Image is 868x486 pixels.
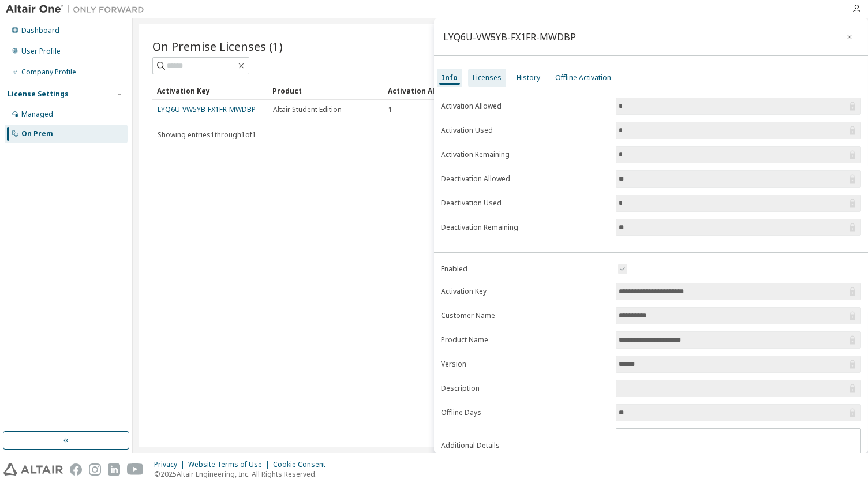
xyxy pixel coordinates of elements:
div: Website Terms of Use [188,460,273,469]
img: facebook.svg [70,463,82,476]
label: Activation Used [441,126,609,135]
a: LYQ6U-VW5YB-FX1FR-MWDBP [158,104,256,114]
div: LYQ6U-VW5YB-FX1FR-MWDBP [443,32,576,42]
div: Privacy [154,460,188,469]
div: Activation Allowed [388,81,494,100]
div: History [517,73,540,83]
label: Activation Remaining [441,150,609,159]
img: altair_logo.svg [3,463,63,476]
div: Cookie Consent [273,460,332,469]
label: Deactivation Allowed [441,174,609,184]
div: Product [272,81,379,100]
p: © 2025 Altair Engineering, Inc. All Rights Reserved. [154,469,332,479]
div: Managed [21,110,53,119]
label: Enabled [441,264,609,274]
label: Customer Name [441,311,609,320]
img: instagram.svg [89,463,101,476]
label: Version [441,360,609,369]
span: On Premise Licenses (1) [152,38,283,54]
div: Company Profile [21,68,76,77]
div: User Profile [21,47,61,56]
label: Additional Details [441,441,609,450]
label: Offline Days [441,408,609,417]
img: youtube.svg [127,463,144,476]
div: Activation Key [157,81,263,100]
span: Altair Student Edition [273,105,342,114]
label: Deactivation Remaining [441,223,609,232]
div: License Settings [8,89,69,99]
div: Licenses [473,73,502,83]
span: 1 [388,105,392,114]
label: Activation Allowed [441,102,609,111]
label: Description [441,384,609,393]
div: Info [442,73,458,83]
label: Product Name [441,335,609,345]
div: On Prem [21,129,53,139]
span: Showing entries 1 through 1 of 1 [158,130,256,140]
label: Activation Key [441,287,609,296]
img: Altair One [6,3,150,15]
label: Deactivation Used [441,199,609,208]
div: Offline Activation [555,73,611,83]
div: Dashboard [21,26,59,35]
img: linkedin.svg [108,463,120,476]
